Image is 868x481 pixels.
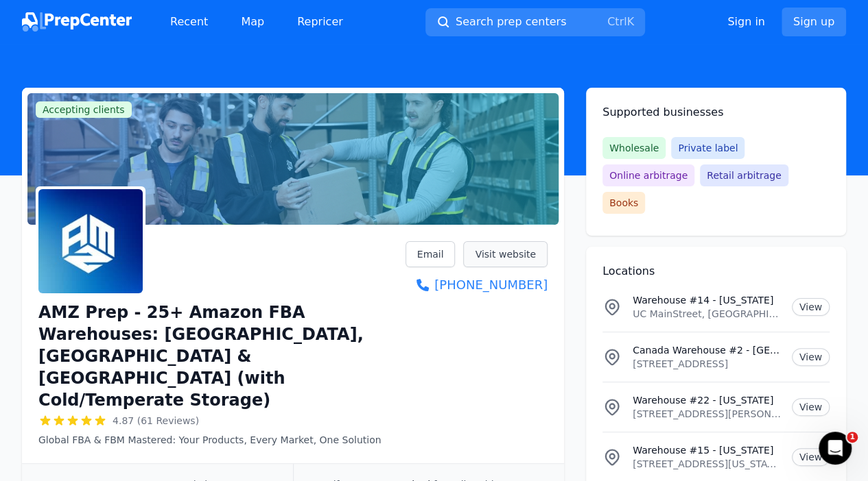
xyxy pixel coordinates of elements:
[700,164,788,186] span: Retail arbitrage
[230,8,275,36] a: Map
[633,457,781,471] p: [STREET_ADDRESS][US_STATE]
[633,393,781,407] p: Warehouse #22 - [US_STATE]
[671,137,744,159] span: Private label
[159,8,219,36] a: Recent
[22,12,132,32] img: PrepCenter
[36,101,132,118] span: Accepting clients
[633,343,781,357] p: Canada Warehouse #2 - [GEOGRAPHIC_DATA]
[602,137,666,159] span: Wholesale
[425,8,645,36] button: Search prep centersCtrlK
[38,301,406,411] h1: AMZ Prep - 25+ Amazon FBA Warehouses: [GEOGRAPHIC_DATA], [GEOGRAPHIC_DATA] & [GEOGRAPHIC_DATA] (w...
[626,15,634,28] kbd: K
[38,433,406,447] p: Global FBA & FBM Mastered: Your Products, Every Market, One Solution
[727,14,765,30] a: Sign in
[463,241,548,267] a: Visit website
[792,298,830,316] a: View
[406,241,456,267] a: Email
[602,263,830,280] h2: Locations
[792,348,830,366] a: View
[602,104,830,121] h2: Supported businesses
[633,443,781,457] p: Warehouse #15 - [US_STATE]
[792,398,830,416] a: View
[847,432,858,443] span: 1
[602,192,645,214] span: Books
[607,15,626,28] kbd: Ctrl
[38,189,143,293] img: AMZ Prep - 25+ Amazon FBA Warehouses: US, Canada & UK (with Cold/Temperate Storage)
[406,275,548,295] a: [PHONE_NUMBER]
[113,414,199,428] span: 4.87 (61 Reviews)
[456,14,566,30] span: Search prep centers
[782,8,846,36] a: Sign up
[602,164,694,186] span: Online arbitrage
[819,432,852,465] iframe: Intercom live chat
[286,8,354,36] a: Repricer
[633,293,781,307] p: Warehouse #14 - [US_STATE]
[633,357,781,371] p: [STREET_ADDRESS]
[633,407,781,421] p: [STREET_ADDRESS][PERSON_NAME][US_STATE]
[633,307,781,321] p: UC MainStreet, [GEOGRAPHIC_DATA], [GEOGRAPHIC_DATA], [US_STATE][GEOGRAPHIC_DATA], [GEOGRAPHIC_DATA]
[792,448,830,466] a: View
